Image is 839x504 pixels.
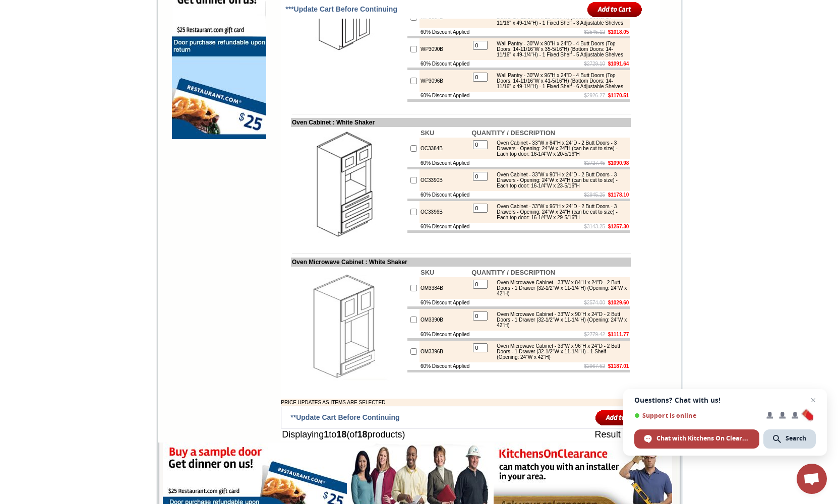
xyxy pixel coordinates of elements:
[584,332,605,337] s: $2779.42
[419,277,470,299] td: OM3384B
[292,268,405,381] img: Oven Microwave Cabinet
[763,429,816,449] div: Search
[608,300,629,305] b: $1029.60
[608,29,629,35] b: $1018.05
[419,191,470,199] td: 60% Discount Applied
[419,159,470,167] td: 60% Discount Applied
[419,299,470,306] td: 60% Discount Applied
[27,46,53,56] td: Alabaster Shaker
[85,28,87,29] img: spacer.gif
[419,331,470,338] td: 60% Discount Applied
[144,28,146,29] img: spacer.gif
[357,429,367,439] b: 18
[584,192,605,198] s: $2945.25
[419,201,470,223] td: OC3396B
[117,28,118,29] img: spacer.gif
[595,409,650,426] input: Add to Cart
[291,118,631,127] td: Oven Cabinet : White Shaker
[584,93,605,98] s: $2926.27
[492,41,627,57] div: Wall Pantry - 30"W x 90"H x 24"D - 4 Butt Doors (Top Doors: 14-11/16"W x 35-5/16"H) (Bottom Doors...
[2,3,10,11] img: pdf.png
[290,413,399,421] span: **Update Cart Before Continuing
[807,394,819,406] span: Close chat
[797,464,827,494] div: Open chat
[146,46,171,57] td: Beachwood Oak Shaker
[419,60,470,68] td: 60% Discount Applied
[608,332,629,337] b: $1111.77
[421,269,434,276] b: SKU
[324,429,329,439] b: 1
[492,280,627,296] div: Oven Microwave Cabinet - 33"W x 84"H x 24"D - 2 Butt Doors - 1 Drawer (32-1/2"W x 11-1/4"H) (Open...
[587,1,642,18] input: Add to Cart
[292,128,405,241] img: Oven Cabinet
[173,46,199,56] td: Bellmonte Maple
[492,172,627,188] div: Oven Cabinet - 33"W x 90"H x 24"D - 2 Butt Doors - 3 Drawers - Opening: 24"W x 24"H (can be cut t...
[54,46,85,57] td: [PERSON_NAME] Yellow Walnut
[291,258,631,267] td: Oven Microwave Cabinet : White Shaker
[281,399,573,406] td: PRICE UPDATES AS ITEMS ARE SELECTED
[608,160,629,166] b: $1090.98
[608,192,629,198] b: $1178.10
[608,363,629,369] b: $1187.01
[118,46,144,56] td: Baycreek Gray
[529,428,660,441] td: Result Pages:
[584,61,605,67] s: $2729.10
[608,224,629,229] b: $1257.30
[419,92,470,99] td: 60% Discount Applied
[419,169,470,191] td: OC3390B
[285,5,397,13] span: ***Update Cart Before Continuing
[336,429,346,439] b: 18
[492,204,627,220] div: Oven Cabinet - 33"W x 96"H x 24"D - 2 Butt Doors - 3 Drawers - Opening: 24"W x 24"H (can be cut t...
[492,140,627,157] div: Oven Cabinet - 33"W x 84"H x 24"D - 2 Butt Doors - 3 Drawers - Opening: 24"W x 24"H (can be cut t...
[419,341,470,362] td: OM3396B
[584,300,605,305] s: $2574.00
[419,138,470,159] td: OC3384B
[12,4,82,10] b: Price Sheet View in PDF Format
[584,363,605,369] s: $2967.52
[471,129,555,137] b: QUANTITY / DESCRIPTION
[419,362,470,370] td: 60% Discount Applied
[584,224,605,229] s: $3143.25
[12,2,82,10] a: Price Sheet View in PDF Format
[419,70,470,92] td: WP3096B
[419,38,470,60] td: WP3090B
[634,396,816,404] span: Questions? Chat with us!
[492,311,627,328] div: Oven Microwave Cabinet - 33"W x 90"H x 24"D - 2 Butt Doors - 1 Drawer (32-1/2"W x 11-1/4"H) (Open...
[634,412,759,419] span: Support is online
[492,343,627,360] div: Oven Microwave Cabinet - 33"W x 96"H x 24"D - 2 Butt Doors - 1 Drawer (32-1/2"W x 11-1/4"H) - 1 S...
[584,29,605,35] s: $2545.12
[87,46,117,57] td: [PERSON_NAME] White Shaker
[419,223,470,230] td: 60% Discount Applied
[608,93,629,98] b: $1170.51
[419,309,470,331] td: OM3390B
[608,61,629,67] b: $1091.64
[53,28,54,29] img: spacer.gif
[281,428,529,441] td: Displaying to (of products)
[171,28,173,29] img: spacer.gif
[656,434,750,443] span: Chat with Kitchens On Clearance
[584,160,605,166] s: $2727.45
[421,129,434,137] b: SKU
[26,28,27,29] img: spacer.gif
[471,269,555,276] b: QUANTITY / DESCRIPTION
[492,73,627,89] div: Wall Pantry - 30"W x 96"H x 24"D - 4 Butt Doors (Top Doors: 14-11/16"W x 41-5/16"H) (Bottom Doors...
[786,434,806,443] span: Search
[634,429,759,449] div: Chat with Kitchens On Clearance
[419,28,470,36] td: 60% Discount Applied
